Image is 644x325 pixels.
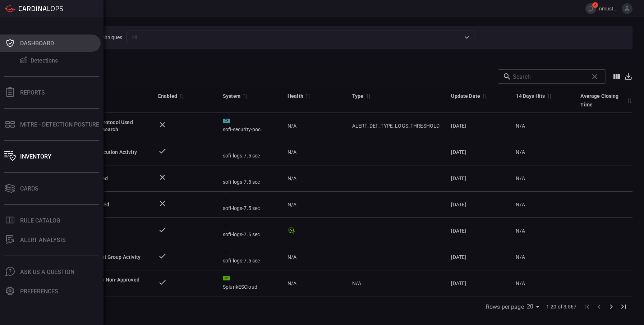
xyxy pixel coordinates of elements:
input: All [129,33,460,42]
span: Sort by Enabled descending [177,93,186,99]
div: sofi-logs-7.5 sec [223,171,276,186]
td: [DATE] [445,218,510,244]
button: Export [624,72,632,81]
div: sofi-logs-7.5 sec [223,224,276,238]
span: N/A [516,202,525,207]
span: Go to previous page [593,303,605,310]
div: ALERT_DEF_TYPE_LOGS_THRESHOLD [352,122,440,129]
div: Enabled [158,92,177,100]
span: N/A [287,201,296,208]
td: [DATE] [445,165,510,192]
span: N/A [287,253,296,261]
span: N/A [516,175,525,181]
td: [DATE] [445,139,510,165]
span: Go to next page [605,303,617,310]
label: Rows per page [486,303,524,311]
td: [DATE] [445,192,510,218]
div: ES [223,197,230,202]
span: N/A [287,280,296,287]
span: N/A [516,254,525,260]
div: ALERT ANALYSIS [20,237,66,243]
div: sofi-logs-7.5 sec [223,145,276,159]
span: N/A [287,122,296,129]
div: Dashboard [20,40,54,47]
div: MITRE - Detection Posture [20,121,99,128]
div: sofi-logs-7.5 sec [223,250,276,264]
div: Inventory [20,153,51,160]
div: ES [223,145,230,149]
span: Sort by Update Date descending [480,93,489,99]
span: Sort by 14 Days Hits descending [545,93,553,99]
span: N/A [287,175,296,182]
span: Sort by System ascending [240,93,249,99]
span: Sort by Health ascending [303,93,312,99]
div: 14 Days Hits [516,92,545,100]
span: nmustafa [599,6,619,12]
div: Cards [20,185,38,192]
span: Go to last page [617,303,630,310]
div: ES [223,224,230,228]
button: Go to next page [605,301,617,313]
span: Clear search [589,70,601,83]
div: Health [287,92,303,100]
span: Sort by Type ascending [364,93,372,99]
div: CX [223,119,230,123]
div: SplunkESCloud [223,276,276,290]
div: ES [223,171,230,175]
div: Update Date [451,92,480,100]
button: Show/Hide columns [609,69,624,84]
div: System [223,92,240,100]
button: 2 [585,3,596,14]
div: Type [352,92,364,100]
div: Ask Us A Question [20,269,74,275]
span: N/A [516,280,525,286]
span: 2 [592,2,598,8]
span: N/A [516,228,525,234]
span: 1-20 of 3,567 [546,303,576,310]
button: Go to last page [617,301,630,313]
span: N/A [287,148,296,156]
div: ES [223,250,230,254]
div: Rows per page [527,301,542,312]
div: sofi-security-poc [223,119,276,133]
div: sofi-logs-7.5 sec [223,197,276,212]
div: Average Closing Time [580,92,625,109]
div: Detections [31,57,58,64]
td: [DATE] [445,244,510,270]
span: Sort by Average Closing Time descending [625,97,634,104]
button: Open [462,32,472,42]
td: [DATE] [445,113,510,139]
span: N/A [516,123,525,129]
input: Search [513,69,586,84]
div: Reports [20,89,45,96]
div: Preferences [20,288,58,295]
span: Go to first page [581,303,593,310]
span: N/A [516,149,525,155]
td: [DATE] [445,270,510,297]
span: N/A [352,280,361,286]
div: Rule Catalog [20,217,60,224]
div: SP [223,276,230,280]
